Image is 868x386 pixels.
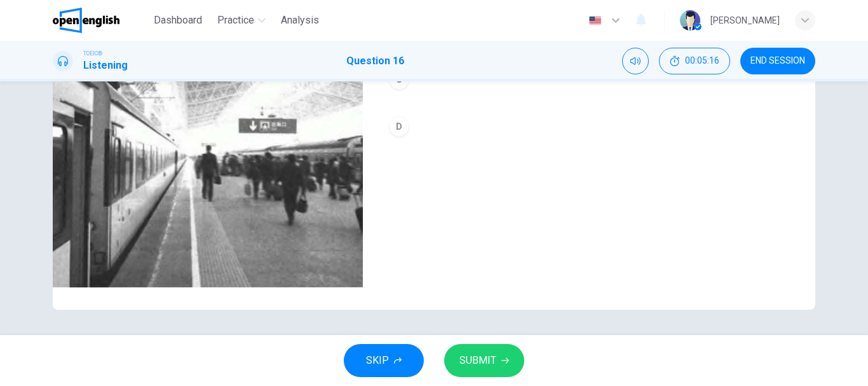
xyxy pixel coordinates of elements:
div: D [389,116,409,137]
h1: Listening [83,58,128,73]
a: OpenEnglish logo [53,8,149,33]
div: Mute [622,48,649,74]
span: Practice [217,13,254,28]
button: Dashboard [149,9,207,32]
h1: Question 16 [346,53,404,69]
img: OpenEnglish logo [53,8,119,33]
span: Analysis [281,13,319,28]
span: TOEIC® [83,49,102,58]
span: END SESSION [750,56,805,66]
div: [PERSON_NAME] [710,13,780,28]
img: Profile picture [680,10,700,31]
img: en [587,16,603,25]
button: Analysis [276,9,324,32]
button: Practice [212,9,271,32]
button: SKIP [344,344,424,377]
button: END SESSION [740,48,815,74]
button: D [383,111,795,142]
span: SUBMIT [459,352,496,369]
span: 00:05:16 [685,56,719,66]
span: SKIP [366,352,389,369]
button: SUBMIT [444,344,524,377]
button: 00:05:16 [659,48,730,74]
div: Hide [659,48,730,74]
span: Dashboard [154,13,202,28]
